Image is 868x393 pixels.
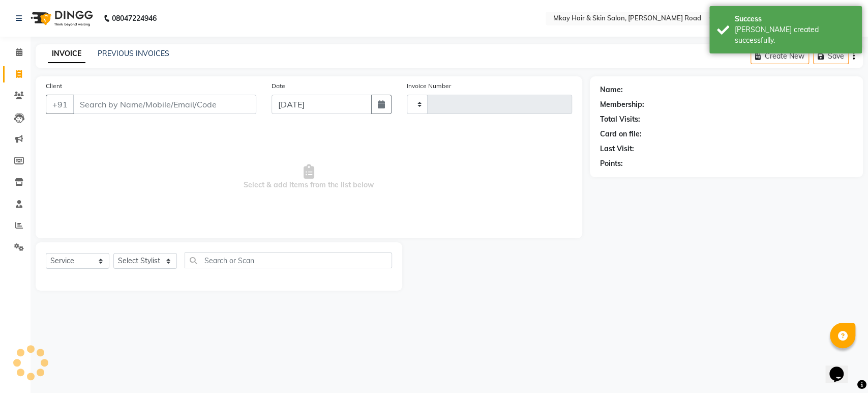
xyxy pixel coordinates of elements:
div: Success [735,14,854,24]
span: Select & add items from the list below [46,126,572,228]
b: 08047224946 [112,4,157,33]
input: Search or Scan [185,252,392,268]
button: +91 [46,95,74,114]
iframe: chat widget [825,352,858,383]
div: Card on file: [600,129,642,139]
button: Create New [751,48,809,64]
div: Total Visits: [600,114,640,125]
div: Membership: [600,99,644,110]
label: Client [46,81,62,91]
img: logo [26,4,96,33]
a: INVOICE [48,45,85,63]
label: Invoice Number [407,81,451,91]
div: Last Visit: [600,144,634,154]
a: PREVIOUS INVOICES [98,49,169,58]
label: Date [272,81,285,91]
button: Save [813,48,849,64]
div: Points: [600,158,623,169]
input: Search by Name/Mobile/Email/Code [73,95,256,114]
div: Bill created successfully. [735,24,854,46]
div: Name: [600,85,623,95]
